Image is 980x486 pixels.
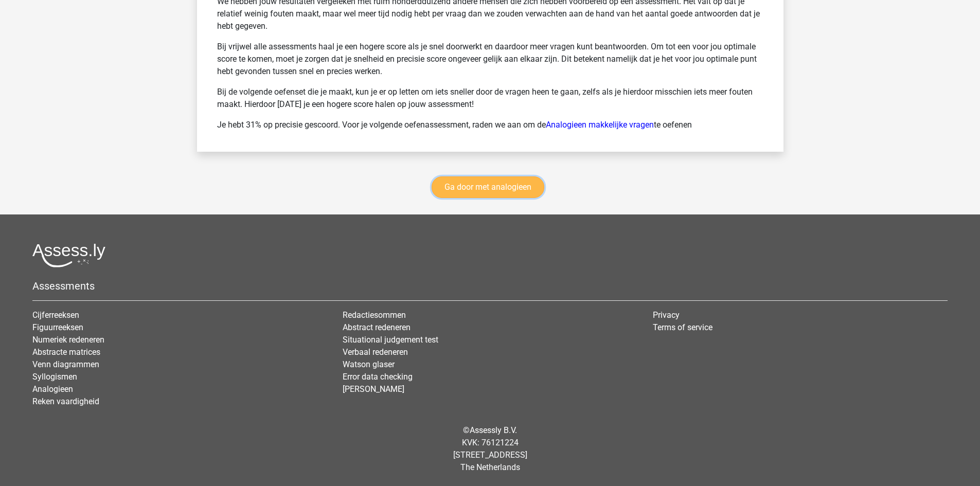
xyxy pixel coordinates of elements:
a: Numeriek redeneren [32,335,104,345]
a: Analogieen [32,384,73,394]
a: Privacy [653,310,680,320]
a: Venn diagrammen [32,359,99,369]
a: Error data checking [343,372,413,382]
p: Bij vrijwel alle assessments haal je een hogere score als je snel doorwerkt en daardoor meer vrag... [217,41,763,78]
img: Assessly logo [32,243,105,267]
a: Ga door met analogieen [432,176,544,198]
div: © KVK: 76121224 [STREET_ADDRESS] The Netherlands [25,416,955,482]
a: Syllogismen [32,372,77,382]
p: Bij de volgende oefenset die je maakt, kun je er op letten om iets sneller door de vragen heen te... [217,86,763,111]
a: Assessly B.V. [470,425,517,435]
a: Figuurreeksen [32,322,83,332]
a: Analogieen makkelijke vragen [546,120,654,130]
a: Cijferreeksen [32,310,79,320]
a: Terms of service [653,322,712,332]
p: Je hebt 31% op precisie gescoord. Voor je volgende oefenassessment, raden we aan om de te oefenen [217,119,763,131]
a: Watson glaser [343,359,395,369]
a: Situational judgement test [343,335,438,345]
a: [PERSON_NAME] [343,384,404,394]
a: Reken vaardigheid [32,397,99,406]
h5: Assessments [32,280,948,292]
a: Abstract redeneren [343,322,411,332]
a: Abstracte matrices [32,347,100,357]
a: Verbaal redeneren [343,347,408,357]
a: Redactiesommen [343,310,406,320]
